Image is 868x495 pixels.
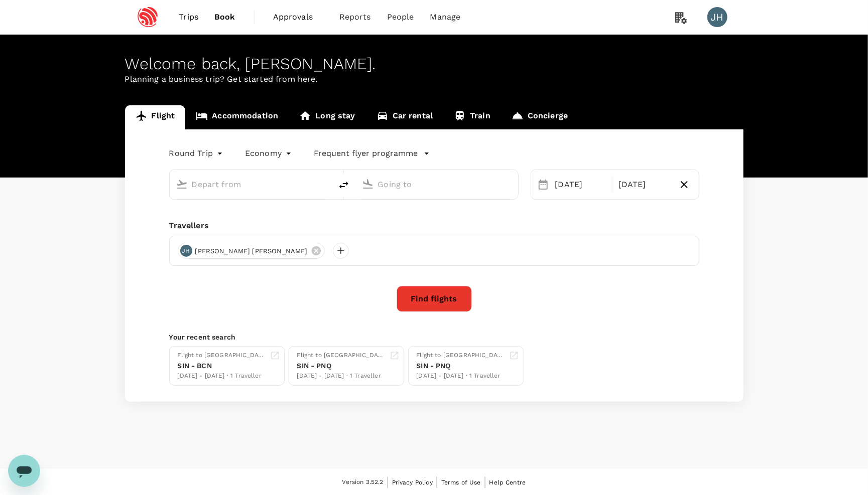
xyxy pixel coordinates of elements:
img: Espressif Systems Singapore Pte Ltd [125,6,171,28]
a: Flight [125,105,186,129]
div: [DATE] [614,175,674,195]
span: Help Centre [489,479,526,486]
a: Car rental [366,105,444,129]
input: Depart from [192,177,311,192]
span: Version 3.52.2 [342,477,384,487]
div: SIN - PNQ [297,361,386,371]
button: Open [511,183,513,185]
div: [DATE] - [DATE] · 1 Traveller [417,371,505,381]
span: Book [214,11,235,23]
p: Your recent search [169,332,699,342]
div: JH [180,245,192,257]
div: Travellers [169,220,699,232]
div: SIN - BCN [178,361,266,371]
div: JH[PERSON_NAME] [PERSON_NAME] [178,243,325,259]
span: [PERSON_NAME] [PERSON_NAME] [189,246,314,256]
p: Frequent flyer programme [314,147,418,159]
input: Going to [378,177,497,192]
a: Accommodation [185,105,289,129]
div: Flight to [GEOGRAPHIC_DATA] [297,351,386,361]
div: JH [707,7,727,27]
a: Concierge [501,105,578,129]
a: Train [443,105,501,129]
span: People [387,11,414,23]
iframe: Button to launch messaging window, conversation in progress [8,455,40,487]
a: Long stay [289,105,365,129]
div: SIN - PNQ [417,361,505,371]
div: Flight to [GEOGRAPHIC_DATA] [417,351,505,361]
button: Frequent flyer programme [314,147,430,159]
div: Round Trip [169,145,225,161]
a: Terms of Use [441,477,481,488]
a: Privacy Policy [392,477,433,488]
button: Find flights [397,286,472,312]
button: Open [325,183,327,185]
div: Economy [245,145,294,161]
a: Help Centre [489,477,526,488]
div: [DATE] - [DATE] · 1 Traveller [297,371,386,381]
span: Approvals [273,11,323,23]
div: Flight to [GEOGRAPHIC_DATA] [178,351,266,361]
button: delete [332,173,356,197]
div: [DATE] - [DATE] · 1 Traveller [178,371,266,381]
p: Planning a business trip? Get started from here. [125,73,743,85]
span: Reports [339,11,371,23]
span: Terms of Use [441,479,481,486]
span: Privacy Policy [392,479,433,486]
div: Welcome back , [PERSON_NAME] . [125,55,743,73]
span: Trips [179,11,198,23]
span: Manage [430,11,461,23]
div: [DATE] [551,175,610,195]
